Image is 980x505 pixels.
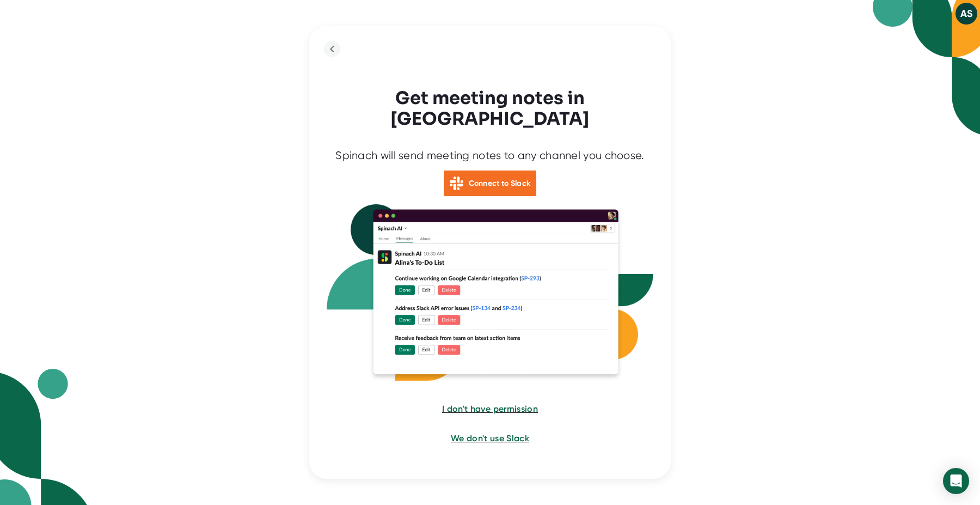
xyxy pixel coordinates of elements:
[955,3,977,25] button: AS
[442,403,538,416] button: I don't have permission
[327,88,653,130] h3: Get meeting notes in [GEOGRAPHIC_DATA]
[327,204,653,386] img: Slack Spinach Integration with action items
[469,179,531,188] b: Connect to Slack
[442,404,538,414] span: I don't have permission
[451,433,529,443] span: We don't use Slack
[451,432,529,445] button: We don't use Slack
[943,468,969,494] div: Open Intercom Messenger
[324,41,340,57] button: back to previous step
[335,149,644,162] div: Spinach will send meeting notes to any channel you choose.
